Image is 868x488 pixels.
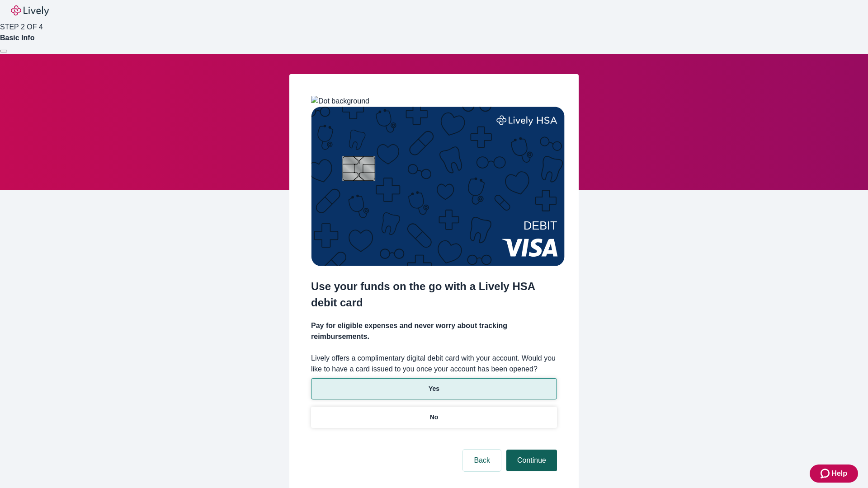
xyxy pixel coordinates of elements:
[311,378,557,399] button: Yes
[831,468,847,479] span: Help
[311,407,557,428] button: No
[463,450,501,471] button: Back
[821,468,831,479] svg: Zendesk support icon
[810,465,858,483] button: Zendesk support iconHelp
[430,413,439,422] p: No
[311,96,369,107] img: Dot background
[311,353,557,375] label: Lively offers a complimentary digital debit card with your account. Would you like to have a card...
[11,5,49,16] img: Lively
[311,107,565,266] img: Debit card
[506,450,557,471] button: Continue
[429,384,439,394] p: Yes
[311,278,557,311] h2: Use your funds on the go with a Lively HSA debit card
[311,320,557,342] h4: Pay for eligible expenses and never worry about tracking reimbursements.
